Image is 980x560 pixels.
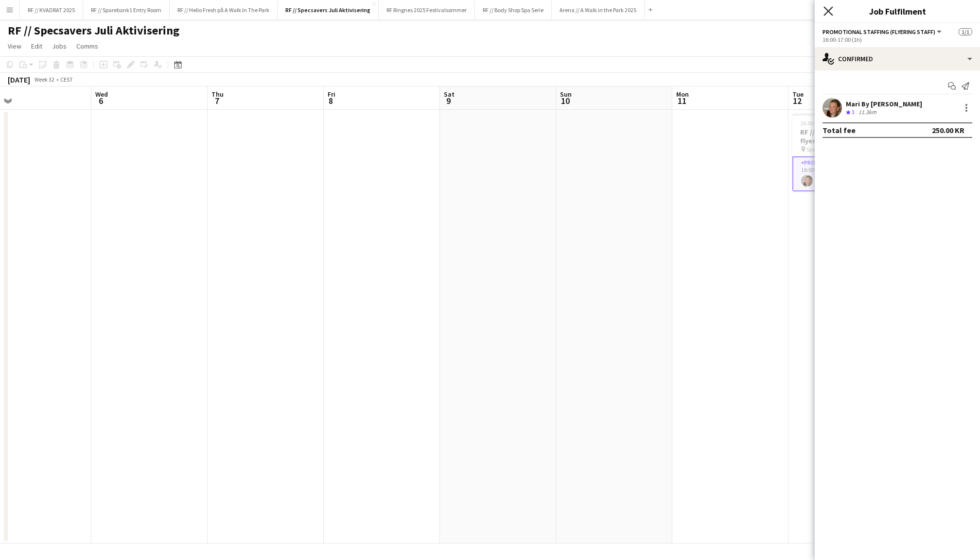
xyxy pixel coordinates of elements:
span: Comms [76,42,98,51]
a: Edit [27,40,46,52]
h3: Job Fulfilment [815,5,980,17]
span: 16:00-17:00 (1h) [800,119,840,127]
span: View [8,42,21,51]
div: [DATE] [8,75,30,85]
app-job-card: 16:00-17:00 (1h)1/1RF // Specsavers flyersutdeling Specsavers Tullin1 RolePromotional Staffing (F... [792,114,901,191]
span: Fri [328,90,335,99]
span: Edit [31,42,42,51]
span: 7 [210,95,224,106]
a: Jobs [48,40,70,52]
div: Total fee [822,125,856,135]
span: 9 [442,95,455,106]
span: Mon [676,90,689,99]
h1: RF // Specsavers Juli Aktivisering [8,23,179,38]
div: Mari By [PERSON_NAME] [846,100,922,108]
span: 11 [675,95,689,106]
a: View [4,40,25,52]
app-card-role: Promotional Staffing (Flyering Staff)1/116:00-17:00 (1h)Mari By [PERSON_NAME] [792,156,901,191]
span: 10 [559,95,572,106]
div: 250.00 KR [932,125,964,135]
h3: RF // Specsavers flyersutdeling [792,128,901,145]
span: Wed [95,90,108,99]
span: Sat [444,90,455,99]
button: RF Ringnes 2025 Festivalsommer [379,0,475,19]
span: 3 [852,108,855,116]
span: Promotional Staffing (Flyering Staff) [822,28,935,35]
span: Week 32 [32,76,56,83]
a: Comms [72,40,102,52]
div: CEST [60,76,73,83]
div: 11.3km [857,108,878,117]
span: Tue [792,90,804,99]
button: RF // Hello Fresh på A Walk In The Park [170,0,278,19]
button: RF // KVADRAT 2025 [20,0,83,19]
div: 16:00-17:00 (1h) [822,36,972,43]
span: Specsavers Tullin [806,146,849,153]
div: Confirmed [815,47,980,70]
span: 6 [94,95,108,106]
span: Jobs [52,42,67,51]
button: Arena // A Walk in the Park 2025 [552,0,645,19]
span: Thu [211,90,224,99]
button: RF // Body Shop Spa Serie [475,0,552,19]
button: RF // Sparebank1 Entry Room [83,0,170,19]
button: Promotional Staffing (Flyering Staff) [822,28,943,35]
span: 12 [791,95,804,106]
span: 1/1 [959,28,972,35]
span: 8 [326,95,335,106]
span: Sun [560,90,572,99]
button: RF // Specsavers Juli Aktivisering [278,0,379,19]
